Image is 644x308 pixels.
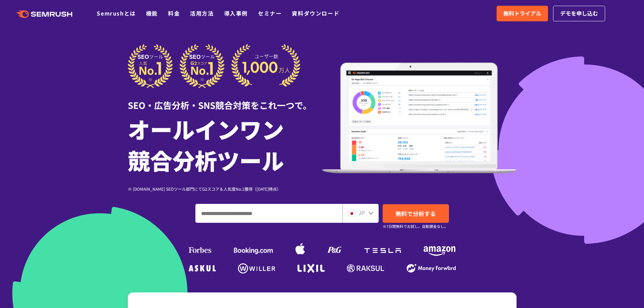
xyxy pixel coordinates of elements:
span: デモを申し込む [560,9,598,18]
div: SEO・広告分析・SNS競合対策をこれ一つで。 [128,88,322,112]
a: 導入事例 [224,9,248,17]
a: セミナー [258,9,282,17]
small: ※7日間無料でお試し。自動課金なし。 [383,223,448,230]
h1: オールインワン 競合分析ツール [128,113,322,175]
span: JP [358,209,365,217]
span: 無料トライアル [503,9,541,18]
a: 無料トライアル [497,6,548,21]
div: ※ [DOMAIN_NAME] SEOツール部門にてG2スコア＆人気度No.1獲得（[DATE]時点） [128,186,322,192]
input: ドメイン、キーワードまたはURLを入力してください [196,204,342,222]
a: デモを申し込む [553,6,605,21]
a: 料金 [168,9,180,17]
a: Semrushとは [97,9,136,17]
a: 資料ダウンロード [292,9,339,17]
a: 機能 [146,9,158,17]
span: 無料で分析する [396,209,436,218]
a: 無料で分析する [383,204,449,223]
a: 活用方法 [190,9,214,17]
